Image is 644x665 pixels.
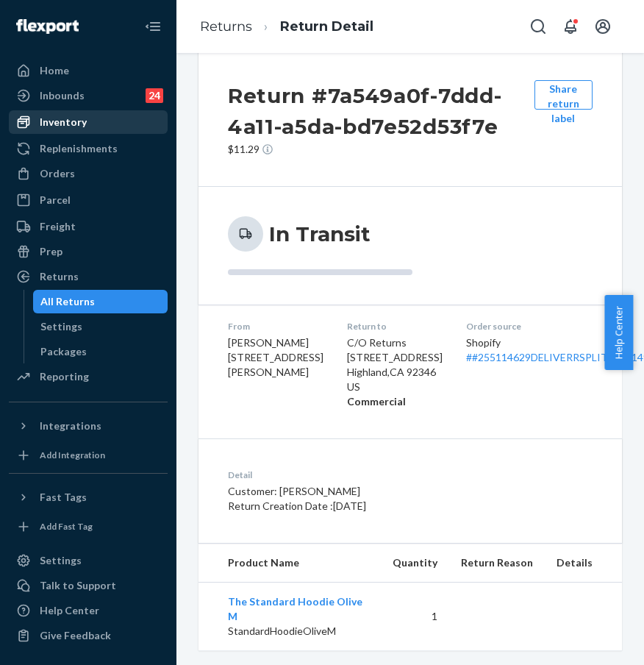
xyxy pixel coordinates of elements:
p: C/O Returns [347,335,443,350]
th: Details [545,544,622,583]
p: StandardHoodieOliveM [228,624,369,639]
a: Replenishments [9,137,168,160]
p: $11.29 [228,142,534,157]
dt: From [228,320,323,332]
a: Reporting [9,365,168,388]
strong: Commercial [347,395,406,408]
div: Parcel [40,193,71,207]
button: Help Center [604,295,633,370]
div: Give Feedback [40,628,111,643]
td: 1 [381,583,449,651]
a: The Standard Hoodie Olive M [228,595,362,622]
ol: breadcrumbs [188,5,385,49]
p: [STREET_ADDRESS] [347,350,443,365]
a: Parcel [9,188,168,212]
h2: Return #7a549a0f-7ddd-4a11-a5da-bd7e52d53f7e [228,80,534,142]
p: Customer: [PERSON_NAME] [228,484,479,499]
p: US [347,380,443,394]
h3: In Transit [269,221,371,247]
div: Help Center [40,603,99,618]
button: Give Feedback [9,624,168,647]
p: Return Creation Date : [DATE] [228,499,479,513]
a: Orders [9,162,168,185]
div: Home [40,63,69,78]
a: Prep [9,240,168,263]
th: Product Name [198,544,381,583]
a: Settings [33,315,168,338]
dt: Return to [347,320,443,332]
a: Inventory [9,110,168,134]
a: All Returns [33,290,168,313]
a: Settings [9,549,168,572]
button: Share return label [534,80,593,110]
div: Settings [40,553,82,568]
a: Home [9,59,168,82]
th: Return Reason [449,544,545,583]
a: Help Center [9,599,168,622]
div: Prep [40,244,62,259]
img: Flexport logo [16,19,79,34]
button: Open account menu [588,12,618,41]
button: Fast Tags [9,486,168,509]
div: All Returns [40,294,95,309]
a: Returns [200,18,252,35]
a: Returns [9,265,168,288]
a: Inbounds24 [9,84,168,107]
a: Talk to Support [9,574,168,597]
div: 24 [146,88,163,103]
div: Reporting [40,369,89,384]
div: Fast Tags [40,490,87,505]
button: Open Search Box [523,12,553,41]
div: Add Fast Tag [40,520,93,533]
button: Open notifications [556,12,585,41]
a: Freight [9,215,168,238]
a: Return Detail [280,18,373,35]
div: Inbounds [40,88,85,103]
div: Replenishments [40,141,118,156]
a: Add Fast Tag [9,515,168,538]
th: Quantity [381,544,449,583]
p: Highland , CA 92346 [347,365,443,380]
div: Add Integration [40,449,105,461]
div: Talk to Support [40,578,116,593]
span: [PERSON_NAME] [STREET_ADDRESS][PERSON_NAME] [228,336,323,378]
a: Packages [33,340,168,363]
div: Settings [40,319,82,334]
div: Packages [40,344,87,359]
button: Integrations [9,414,168,438]
div: Freight [40,219,76,234]
a: Add Integration [9,444,168,467]
div: Returns [40,269,79,284]
div: Integrations [40,419,101,433]
button: Close Navigation [138,12,168,41]
div: Orders [40,166,75,181]
dt: Detail [228,469,479,481]
div: Inventory [40,115,87,129]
